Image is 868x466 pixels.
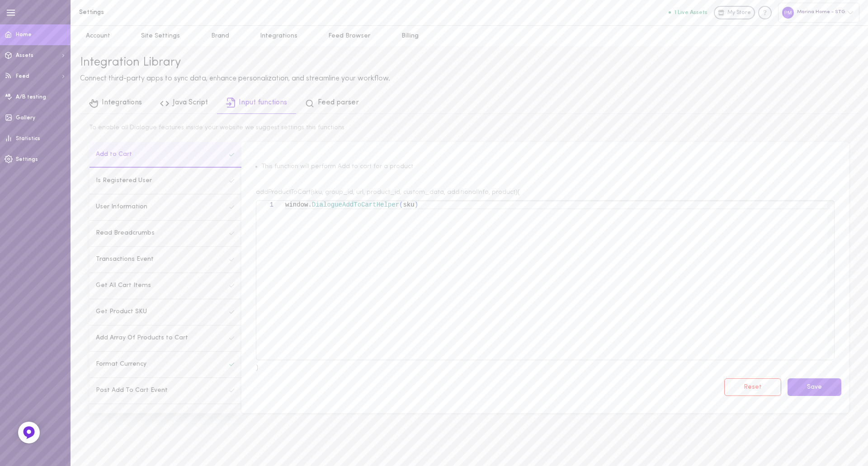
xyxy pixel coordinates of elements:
a: Brand [196,26,245,46]
span: A/B testing [16,94,46,100]
div: Connect third-party apps to sync data, enhance personalization, and streamline your workflow. [80,73,859,85]
a: Integrations [80,94,151,114]
div: User Information [96,204,147,210]
a: Site Settings [126,26,195,46]
a: My Store [714,6,755,19]
a: Input functions [217,94,296,114]
div: Knowledge center [758,6,772,19]
div: Integration Library [80,56,859,70]
span: Settings [16,157,38,162]
span: My Store [727,9,751,17]
li: This function will perform Add to cart for a product [262,163,835,171]
div: Add Array Of Products to Cart [96,335,188,341]
a: Integrations [245,26,313,46]
span: window. [285,201,312,208]
span: Feed [16,74,29,79]
div: Read Breadcrumbs [96,230,155,236]
button: Save [788,378,841,396]
a: Feed parser [296,94,368,114]
a: 1 Live Assets [669,9,714,16]
div: Add to Cart [96,151,132,158]
div: Get All Cart Items [96,282,151,289]
div: Transactions Event [96,256,154,263]
div: Post Add To Cart Event [96,387,168,394]
span: DialogueAddToCartHelper [312,201,399,208]
a: Feed Browser [313,26,386,46]
span: sku [403,201,415,208]
a: Account [71,26,126,46]
span: ) [415,201,418,208]
span: To enable all Dialogue features inside your website we suggest settings this functions [90,123,849,132]
a: Billing [386,26,434,46]
div: Format Currency [96,361,146,367]
span: Assets [16,53,33,58]
div: 1 [256,201,274,209]
div: Marina Home - STG [778,3,859,22]
img: Feedback Button [22,426,36,439]
h1: Settings [79,9,228,16]
span: Home [16,32,32,38]
span: Gallery [16,115,35,121]
pre: } [256,363,835,372]
span: ( [399,201,403,208]
span: Statistics [16,136,40,141]
pre: addProductToCart(sku, group_id, url, product_id, custom_data, additionalInfo, product){ [256,188,835,197]
a: Java Script [151,94,217,114]
button: 1 Live Assets [669,9,708,15]
div: Is Registered User [96,178,152,184]
button: Reset [724,378,781,396]
div: Get Product SKU [96,309,147,315]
